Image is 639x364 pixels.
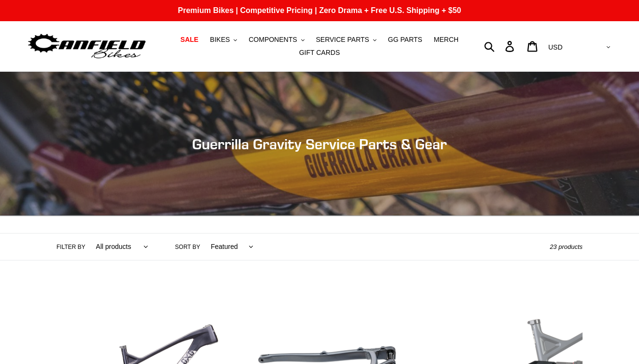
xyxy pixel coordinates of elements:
span: SALE [181,36,198,44]
a: GG PARTS [383,33,427,46]
label: Sort by [175,243,200,251]
span: MERCH [434,36,458,44]
span: GIFT CARDS [299,49,340,57]
a: GIFT CARDS [294,46,345,59]
a: MERCH [429,33,463,46]
label: Filter by [56,243,85,251]
span: Guerrilla Gravity Service Parts & Gear [192,135,447,153]
span: 23 products [550,243,583,250]
button: COMPONENTS [244,33,309,46]
a: SALE [176,33,203,46]
button: SERVICE PARTS [311,33,381,46]
span: BIKES [210,36,230,44]
img: Canfield Bikes [27,31,147,62]
span: COMPONENTS [249,36,297,44]
button: BIKES [205,33,242,46]
span: GG PARTS [388,36,422,44]
span: SERVICE PARTS [316,36,369,44]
